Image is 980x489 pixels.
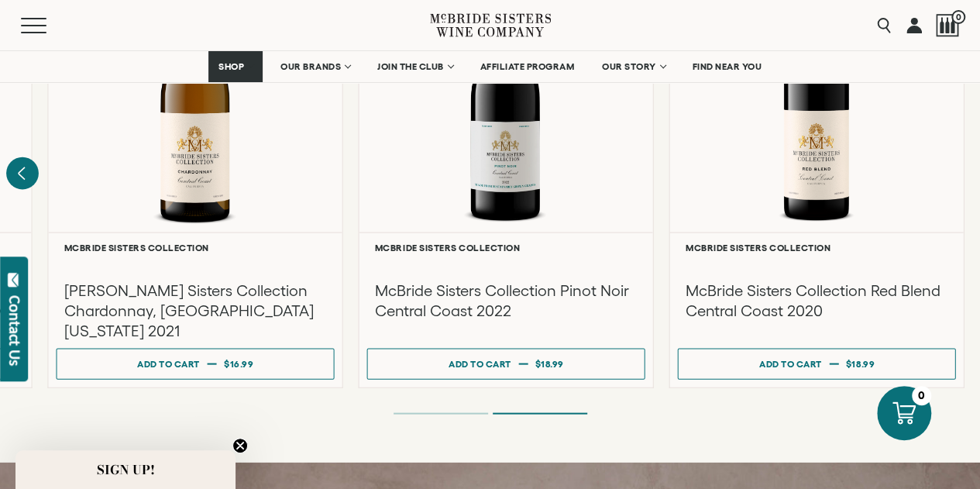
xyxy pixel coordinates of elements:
a: SHOP [208,51,263,82]
span: AFFILIATE PROGRAM [480,61,575,72]
a: AFFILIATE PROGRAM [470,51,585,82]
span: JOIN THE CLUB [377,61,444,72]
span: 0 [951,10,965,24]
h6: McBride Sisters Collection [375,243,638,253]
h6: McBride Sisters Collection [64,243,327,253]
span: SHOP [218,61,245,72]
a: OUR STORY [592,51,675,82]
span: SIGN UP! [97,460,155,479]
div: Add to cart [449,353,511,375]
div: 0 [912,386,931,405]
h3: [PERSON_NAME] Sisters Collection Chardonnay, [GEOGRAPHIC_DATA][US_STATE] 2021 [64,281,327,341]
button: Mobile Menu Trigger [21,18,77,33]
div: Add to cart [759,353,822,375]
button: Add to cart $18.99 [678,349,956,380]
h6: McBride Sisters Collection [686,243,948,253]
a: OUR BRANDS [270,51,359,82]
li: Page dot 1 [394,413,488,415]
button: Add to cart $18.99 [367,349,645,380]
span: FIND NEAR YOU [693,61,762,72]
button: Previous [6,158,39,191]
span: $16.99 [224,359,253,369]
div: Contact Us [7,295,22,366]
a: JOIN THE CLUB [367,51,462,82]
span: $18.99 [846,359,875,369]
button: Close teaser [232,438,248,453]
span: $18.99 [535,359,564,369]
div: Add to cart [137,353,200,375]
a: FIND NEAR YOU [683,51,772,82]
h3: McBride Sisters Collection Pinot Noir Central Coast 2022 [375,281,638,321]
span: OUR BRANDS [280,61,341,72]
div: SIGN UP!Close teaser [15,450,236,489]
span: OUR STORY [602,61,656,72]
h3: McBride Sisters Collection Red Blend Central Coast 2020 [686,281,948,321]
li: Page dot 2 [493,413,587,415]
